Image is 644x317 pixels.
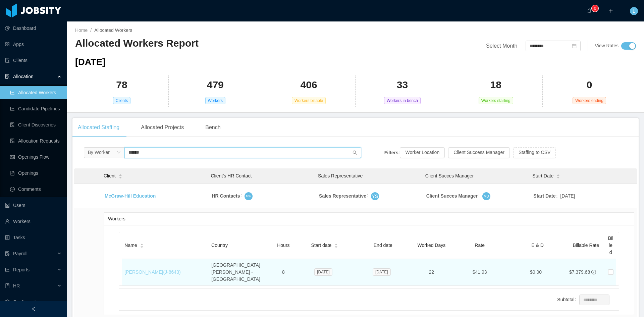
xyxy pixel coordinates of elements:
[5,267,10,272] i: icon: line-chart
[10,150,62,164] a: icon: idcardOpenings Flow
[374,243,392,248] span: End date
[513,147,556,158] button: Staffing to CSV
[490,78,501,92] h2: 18
[412,259,451,285] td: 22
[211,243,228,248] span: Country
[113,97,131,104] span: Clients
[118,173,122,178] div: Sort
[116,78,127,92] h2: 78
[207,78,224,92] h2: 479
[372,192,378,200] span: YS
[10,118,62,131] a: icon: file-searchClient Discoveries
[373,268,391,276] span: [DATE]
[334,243,338,245] i: icon: caret-up
[5,231,62,244] a: icon: profileTasks
[608,8,613,13] i: icon: plus
[573,243,599,248] span: Billable Rate
[448,147,510,158] button: Client Success Manager
[591,270,596,274] span: info-circle
[479,97,513,104] span: Workers starting
[118,176,122,178] i: icon: caret-down
[587,78,592,92] h2: 0
[451,259,508,285] td: $41.93
[384,97,421,104] span: Workers in bench
[5,74,10,79] i: icon: solution
[212,193,240,199] strong: HR Contacts
[572,44,577,48] i: icon: calendar
[104,172,116,179] span: Client
[10,134,62,148] a: icon: file-doneAllocation Requests
[569,269,590,276] div: $7,379.68
[5,300,10,304] i: icon: setting
[205,97,225,104] span: Workers
[5,251,10,256] i: icon: file-protect
[573,97,606,104] span: Workers ending
[5,38,62,51] a: icon: appstoreApps
[117,150,121,155] i: icon: down
[595,43,619,48] span: View Rates
[140,243,144,247] div: Sort
[484,193,489,199] span: MD
[560,193,575,200] span: [DATE]
[592,5,598,12] sup: 0
[530,269,542,275] span: $0.00
[5,21,62,35] a: icon: pie-chartDashboard
[10,166,62,180] a: icon: file-textOpenings
[140,243,144,245] i: icon: caret-up
[5,215,62,228] a: icon: userWorkers
[314,268,332,276] span: [DATE]
[580,295,609,305] input: Subtotal
[108,213,630,225] div: Workers
[397,78,408,92] h2: 33
[292,97,326,104] span: Workers billable
[5,199,62,212] a: icon: robotUsers
[13,283,20,288] span: HR
[75,57,105,67] span: [DATE]
[124,269,180,275] a: [PERSON_NAME](J-8643)
[334,243,338,247] div: Sort
[10,86,62,99] a: icon: line-chartAllocated Workers
[118,173,122,175] i: icon: caret-up
[608,235,613,255] span: Billed
[200,118,226,137] div: Bench
[90,28,92,33] span: /
[531,243,544,248] span: E & D
[301,78,317,92] h2: 406
[88,147,110,157] div: By Worker
[426,193,478,199] strong: Client Succes Manager
[556,176,560,178] i: icon: caret-down
[271,259,296,285] td: 8
[75,37,356,50] h2: Allocated Workers Report
[72,118,125,137] div: Allocated Staffing
[532,172,553,179] span: Start Date
[105,193,156,199] a: McGraw-Hill Education
[425,173,474,178] span: Client Succes Manager
[246,194,251,199] span: MW
[334,245,338,247] i: icon: caret-down
[311,242,332,249] span: Start date
[124,242,137,249] span: Name
[140,245,144,247] i: icon: caret-down
[384,150,400,155] strong: Filters:
[587,8,592,13] i: icon: bell
[13,299,41,305] span: Configuration
[75,28,88,33] a: Home
[5,283,10,288] i: icon: book
[533,193,555,199] strong: Start Date
[209,259,271,285] td: [GEOGRAPHIC_DATA][PERSON_NAME] - [GEOGRAPHIC_DATA]
[13,267,30,272] span: Reports
[13,74,34,79] span: Allocation
[277,243,289,248] span: Hours
[475,243,485,248] span: Rate
[318,173,363,178] span: Sales Representative
[211,173,252,178] span: Client’s HR Contact
[10,102,62,115] a: icon: line-chartCandidate Pipelines
[5,54,62,67] a: icon: auditClients
[556,173,560,178] div: Sort
[10,182,62,196] a: icon: messageComments
[556,173,560,175] i: icon: caret-up
[557,297,579,302] label: Subtotal
[400,147,445,158] button: Worker Location
[319,193,366,199] strong: Sales Representative
[486,43,517,49] span: Select Month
